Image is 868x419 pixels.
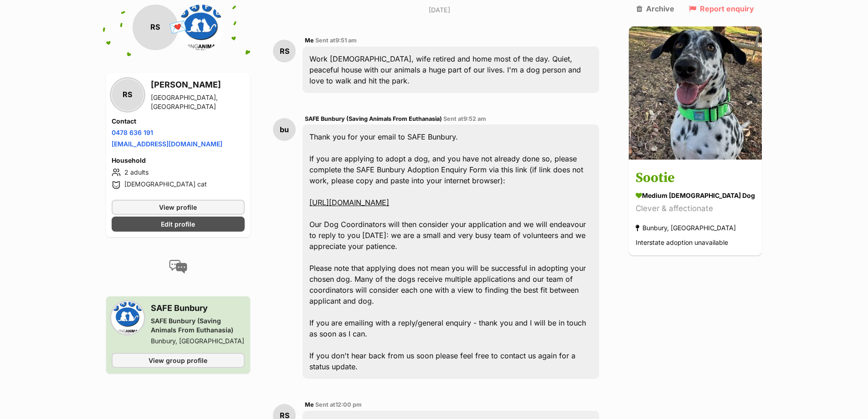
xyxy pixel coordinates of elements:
[112,217,245,232] a: Edit profile
[315,37,357,44] span: Sent at
[178,5,224,50] img: SAFE Bunbury (Saving Animals From Euthanasia) profile pic
[112,200,245,215] a: View profile
[112,117,245,126] h4: Contact
[112,180,245,191] li: [DEMOGRAPHIC_DATA] cat
[168,18,189,37] span: 💌
[161,219,195,229] span: Edit profile
[689,5,754,13] a: Report enquiry
[273,5,606,15] p: [DATE]
[169,260,187,274] img: conversation-icon-4a6f8262b818ee0b60e3300018af0b2d0b884aa5de6e9bcb8d3d4eeb1a70a7c4.svg
[305,37,314,44] span: Me
[629,26,762,160] img: Sootie
[273,40,296,62] div: RS
[112,156,245,165] h4: Household
[273,118,296,141] div: bu
[636,191,755,201] div: medium [DEMOGRAPHIC_DATA] Dog
[149,356,207,365] span: View group profile
[151,78,245,91] h3: [PERSON_NAME]
[151,336,245,346] div: Bunbury, [GEOGRAPHIC_DATA]
[303,47,599,93] div: Work [DEMOGRAPHIC_DATA], wife retired and home most of the day. Quiet, peaceful house with our an...
[303,124,599,379] div: Thank you for your email to SAFE Bunbury. If you are applying to adopt a dog, and you have not al...
[112,353,245,368] a: View group profile
[636,203,755,215] div: Clever & affectionate
[335,37,357,44] span: 9:51 am
[463,115,486,122] span: 9:52 am
[335,401,362,408] span: 12:00 pm
[305,401,314,408] span: Me
[151,302,245,315] h3: SAFE Bunbury
[112,129,153,136] a: 0478 636 191
[112,302,144,334] img: SAFE Bunbury (Saving Animals From Euthanasia) profile pic
[636,168,755,189] h3: Sootie
[636,222,736,234] div: Bunbury, [GEOGRAPHIC_DATA]
[112,79,144,111] div: RS
[309,198,389,207] a: [URL][DOMAIN_NAME]
[637,5,674,13] a: Archive
[636,239,728,247] span: Interstate adoption unavailable
[112,140,222,148] a: [EMAIL_ADDRESS][DOMAIN_NAME]
[159,202,197,212] span: View profile
[151,93,245,111] div: [GEOGRAPHIC_DATA], [GEOGRAPHIC_DATA]
[133,5,178,50] div: RS
[151,316,245,335] div: SAFE Bunbury (Saving Animals From Euthanasia)
[629,161,762,256] a: Sootie medium [DEMOGRAPHIC_DATA] Dog Clever & affectionate Bunbury, [GEOGRAPHIC_DATA] Interstate ...
[315,401,362,408] span: Sent at
[305,115,442,122] span: SAFE Bunbury (Saving Animals From Euthanasia)
[112,167,245,178] li: 2 adults
[443,115,486,122] span: Sent at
